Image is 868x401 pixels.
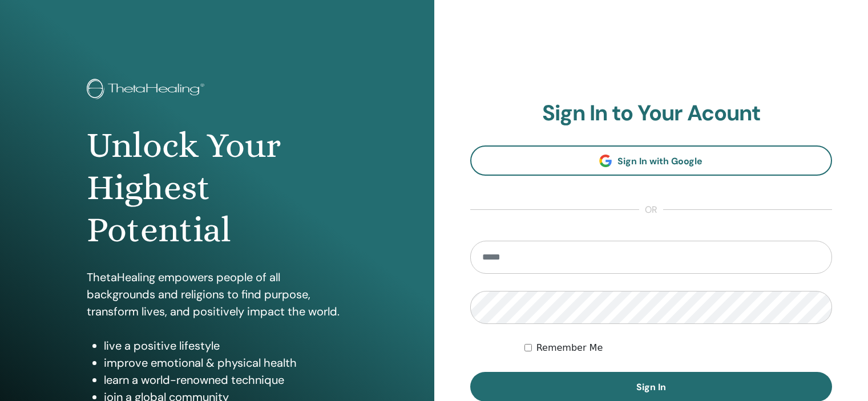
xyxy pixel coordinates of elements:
[104,337,348,354] li: live a positive lifestyle
[536,341,603,355] label: Remember Me
[87,124,348,252] h1: Unlock Your Highest Potential
[87,269,348,320] p: ThetaHealing empowers people of all backgrounds and religions to find purpose, transform lives, a...
[470,145,833,176] a: Sign In with Google
[617,155,703,167] span: Sign In with Google
[104,354,348,371] li: improve emotional & physical health
[104,371,348,388] li: learn a world-renowned technique
[524,341,832,355] div: Keep me authenticated indefinitely or until I manually logout
[636,381,666,393] span: Sign In
[470,100,833,127] h2: Sign In to Your Acount
[639,203,663,217] span: or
